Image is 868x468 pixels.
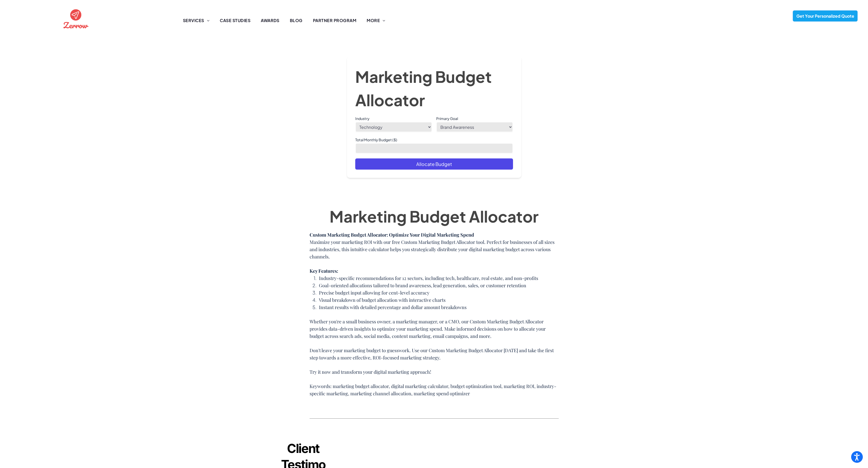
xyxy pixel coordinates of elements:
a: BLOG [285,17,308,24]
span: Visual breakdown of budget allocation with interactive charts [319,297,446,303]
span: Keywords: marketing budget allocator, digital marketing calculator, budget optimization tool, mar... [310,383,556,397]
span: Try it now and transform your digital marketing approach! [310,369,431,375]
a: Get Your Personalized Quote [793,10,858,22]
a: SERVICES [178,17,215,24]
label: Total Monthly Budget ($) [355,137,513,142]
span: Don't leave your marketing budget to guesswork. Use our Custom Marketing Budget Allocator [DATE] ... [310,347,554,361]
span: Instant results with detailed percentage and dollar amount breakdowns [319,304,467,310]
label: Industry [355,116,432,121]
img: the logo for zernow is a red circle with an airplane in it . [62,5,90,32]
span: Marketing Budget Allocator [330,206,538,226]
span: Goal-oriented allocations tailored to brand awareness, lead generation, sales, or customer retention [319,282,526,289]
button: Allocate Budget [355,158,513,170]
span: Whether you're a small business owner, a marketing manager, or a CMO, our Custom Marketing Budget... [310,318,546,339]
h2: Marketing Budget Allocator [355,65,513,112]
a: AWARDS [256,17,285,24]
span: Key Features: [310,268,338,274]
span: Custom Marketing Budget Allocator: Optimize Your Digital Marketing Spend [310,232,474,238]
a: MORE [361,17,390,24]
span: Maximize your marketing ROI with our free Custom Marketing Budget Allocator tool. Perfect for bus... [310,239,555,260]
a: PARTNER PROGRAM [308,17,361,24]
span: Industry-specific recommendations for 12 sectors, including tech, healthcare, real estate, and no... [319,275,538,281]
label: Primary Goal [436,116,513,121]
a: CASE STUDIES [215,17,256,24]
span: Precise budget input allowing for cent-level accuracy [319,290,429,296]
span: Get Your Personalized Quote [795,11,856,21]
